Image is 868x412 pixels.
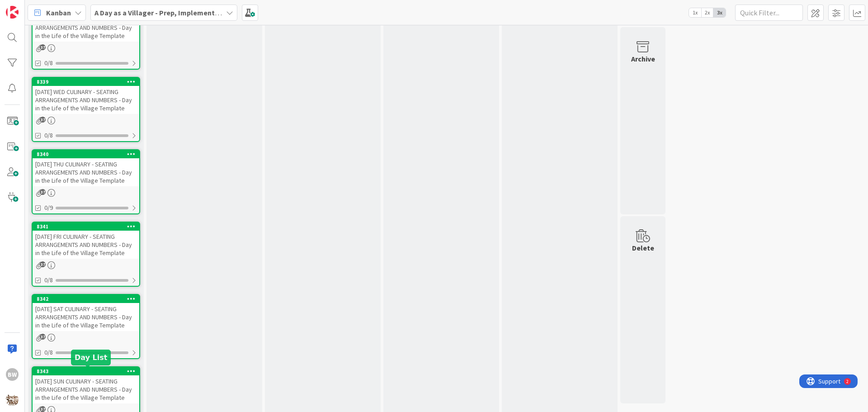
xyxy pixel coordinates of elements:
div: 8343[DATE] SUN CULINARY - SEATING ARRANGEMENTS AND NUMBERS - Day in the Life of the Village Template [33,367,139,403]
img: avatar [6,393,19,406]
div: [DATE] TUE CULINARY - SEATING ARRANGEMENTS AND NUMBERS - Day in the Life of the Village Template [33,14,139,42]
div: 8343 [33,367,139,375]
div: 2 [47,4,49,11]
h5: Day List [75,353,107,362]
span: Support [19,1,41,12]
div: 8339 [37,79,139,85]
div: 8340 [33,150,139,158]
span: 37 [40,406,46,412]
span: 0/8 [44,275,53,285]
div: [DATE] THU CULINARY - SEATING ARRANGEMENTS AND NUMBERS - Day in the Life of the Village Template [33,158,139,186]
span: 0/8 [44,58,53,68]
div: 8342 [33,295,139,303]
div: Delete [632,242,654,253]
div: [DATE] SAT CULINARY - SEATING ARRANGEMENTS AND NUMBERS - Day in the Life of the Village Template [33,303,139,331]
span: 37 [40,44,46,50]
span: Kanban [46,7,71,18]
b: A Day as a Villager - Prep, Implement and Execute [94,8,256,17]
img: Visit kanbanzone.com [6,6,19,19]
span: 37 [40,334,46,340]
span: 2x [701,8,713,17]
div: 8339 [33,78,139,86]
div: 8340[DATE] THU CULINARY - SEATING ARRANGEMENTS AND NUMBERS - Day in the Life of the Village Template [33,150,139,186]
div: [DATE] WED CULINARY - SEATING ARRANGEMENTS AND NUMBERS - Day in the Life of the Village Template [33,86,139,114]
div: 8339[DATE] WED CULINARY - SEATING ARRANGEMENTS AND NUMBERS - Day in the Life of the Village Template [33,78,139,114]
div: Archive [631,53,655,64]
div: 8341[DATE] FRI CULINARY - SEATING ARRANGEMENTS AND NUMBERS - Day in the Life of the Village Template [33,223,139,259]
div: 8341 [33,223,139,231]
div: 8341 [37,223,139,230]
span: 3x [713,8,726,17]
span: 0/8 [44,348,53,357]
div: 8340 [37,151,139,157]
div: [DATE] SUN CULINARY - SEATING ARRANGEMENTS AND NUMBERS - Day in the Life of the Village Template [33,375,139,403]
span: 0/9 [44,203,53,213]
div: 8342 [37,296,139,302]
span: 0/8 [44,131,53,140]
span: 37 [40,117,46,123]
input: Quick Filter... [735,5,803,21]
span: 37 [40,261,46,267]
span: 37 [40,189,46,195]
div: 8343 [37,368,139,374]
div: 8342[DATE] SAT CULINARY - SEATING ARRANGEMENTS AND NUMBERS - Day in the Life of the Village Template [33,295,139,331]
span: 1x [689,8,701,17]
div: [DATE] FRI CULINARY - SEATING ARRANGEMENTS AND NUMBERS - Day in the Life of the Village Template [33,231,139,259]
div: BW [6,368,19,381]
